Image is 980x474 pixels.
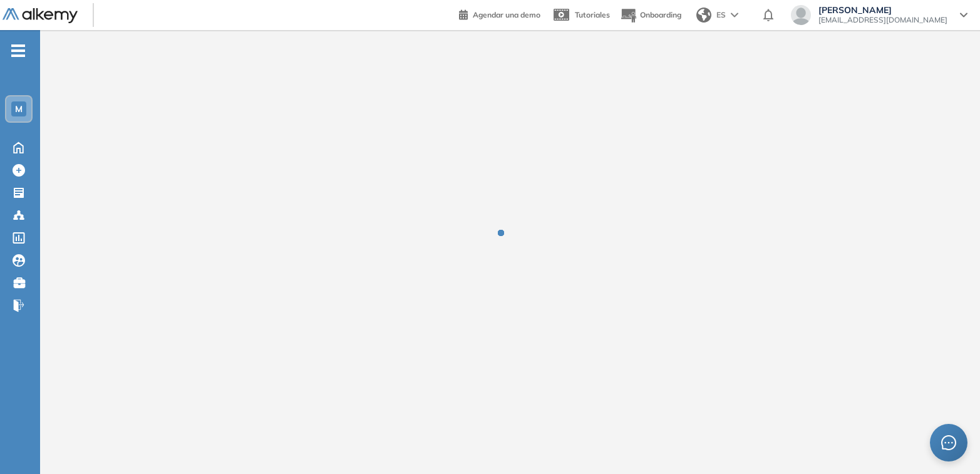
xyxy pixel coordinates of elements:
[818,5,947,15] span: [PERSON_NAME]
[575,10,610,19] span: Tutoriales
[459,6,540,21] a: Agendar una demo
[640,10,681,19] span: Onboarding
[731,13,738,18] img: arrow
[620,2,681,29] button: Onboarding
[941,435,956,450] span: message
[11,49,25,52] i: -
[696,8,711,23] img: world
[818,15,947,25] span: [EMAIL_ADDRESS][DOMAIN_NAME]
[15,104,23,114] span: M
[3,8,78,24] img: Logo
[716,9,726,21] span: ES
[473,10,540,19] span: Agendar una demo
